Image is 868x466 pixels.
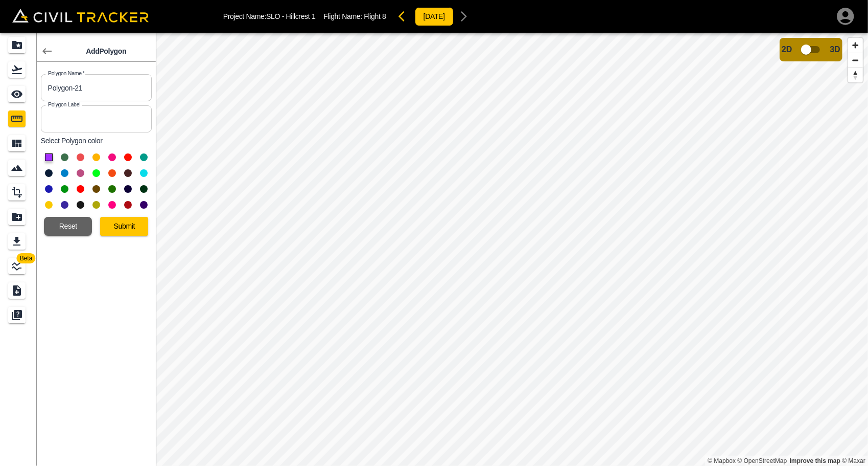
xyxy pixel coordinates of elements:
a: OpenStreetMap [738,457,787,464]
button: Zoom in [848,38,863,53]
a: Map feedback [790,457,840,464]
span: 3D [830,45,840,54]
img: Civil Tracker [12,9,149,23]
button: Zoom out [848,53,863,68]
span: 2D [782,45,792,54]
a: Mapbox [708,457,736,464]
p: Flight Name: [323,12,386,20]
button: Reset bearing to north [848,68,863,82]
a: Maxar [842,457,865,464]
canvas: Map [156,33,868,466]
p: Project Name: SLO - Hillcrest 1 [223,12,316,20]
button: [DATE] [415,7,454,26]
span: Flight 8 [364,12,386,20]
